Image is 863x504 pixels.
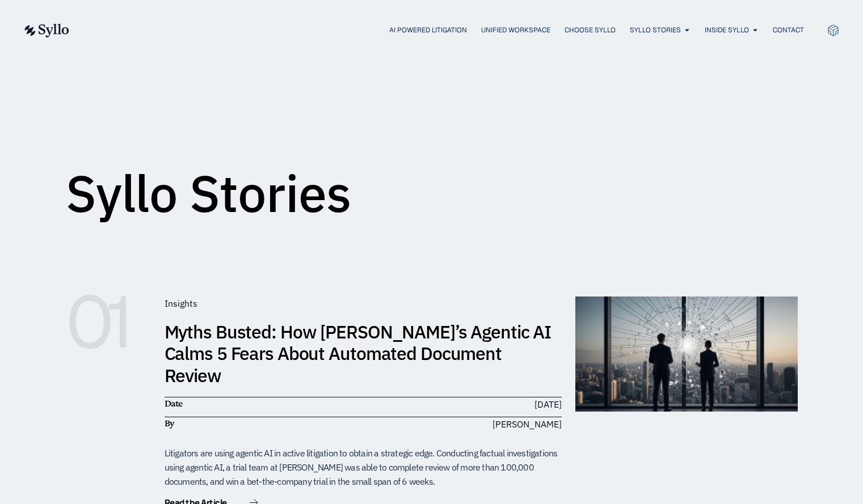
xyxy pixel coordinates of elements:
[165,417,357,430] h6: By
[165,320,552,387] a: Myths Busted: How [PERSON_NAME]’s Agentic AI Calms 5 Fears About Automated Document Review
[23,24,69,37] img: syllo
[165,298,197,309] span: Insights
[492,417,562,431] span: [PERSON_NAME]
[565,25,616,35] a: Choose Syllo
[92,25,804,36] nav: Menu
[534,399,562,410] time: [DATE]
[481,25,550,35] a: Unified Workspace
[389,25,467,35] a: AI Powered Litigation
[575,297,798,412] img: muthsBusted
[630,25,681,35] a: Syllo Stories
[165,397,357,410] h6: Date
[66,297,151,348] h6: 01
[705,25,749,35] a: Inside Syllo
[773,25,804,35] a: Contact
[92,25,804,36] div: Menu Toggle
[165,446,562,488] div: Litigators are using agentic AI in active litigation to obtain a strategic edge. Conducting factu...
[66,168,351,219] h1: Syllo Stories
